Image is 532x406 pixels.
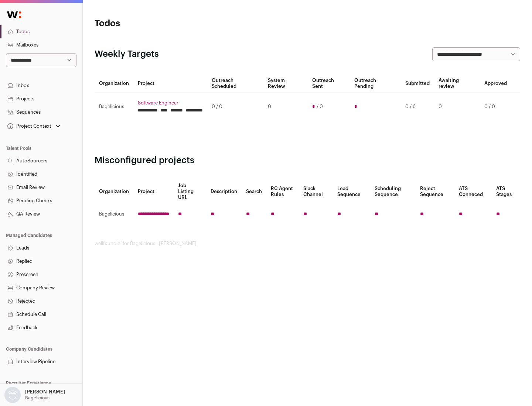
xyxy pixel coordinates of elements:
[95,73,133,94] th: Organization
[308,73,350,94] th: Outreach Sent
[434,94,480,120] td: 0
[242,178,266,205] th: Search
[95,155,520,166] h2: Misconfigured projects
[401,73,434,94] th: Submitted
[3,7,25,22] img: Wellfound
[4,387,21,403] img: nopic.png
[266,178,299,205] th: RC Agent Rules
[317,104,323,110] span: / 0
[434,73,480,94] th: Awaiting review
[416,178,455,205] th: Reject Sequence
[401,94,434,120] td: 0 / 6
[454,178,491,205] th: ATS Conneced
[138,100,203,106] a: Software Engineer
[480,94,511,120] td: 0 / 0
[95,241,520,247] footer: wellfound:ai for Bagelicious - [PERSON_NAME]
[95,205,133,223] td: Bagelicious
[370,178,416,205] th: Scheduling Sequence
[174,178,206,205] th: Job Listing URL
[492,178,520,205] th: ATS Stages
[25,389,65,395] p: [PERSON_NAME]
[133,73,207,94] th: Project
[263,73,307,94] th: System Review
[3,387,66,403] button: Open dropdown
[263,94,307,120] td: 0
[206,178,242,205] th: Description
[480,73,511,94] th: Approved
[95,178,133,205] th: Organization
[350,73,400,94] th: Outreach Pending
[6,121,62,131] button: Open dropdown
[207,94,263,120] td: 0 / 0
[95,48,159,60] h2: Weekly Targets
[95,18,236,30] h1: Todos
[6,123,51,129] div: Project Context
[95,94,133,120] td: Bagelicious
[333,178,370,205] th: Lead Sequence
[25,395,50,401] p: Bagelicious
[133,178,174,205] th: Project
[207,73,263,94] th: Outreach Scheduled
[299,178,333,205] th: Slack Channel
